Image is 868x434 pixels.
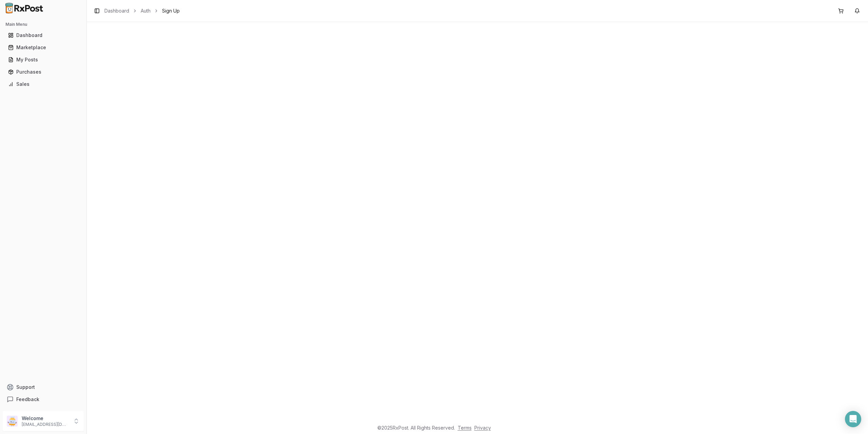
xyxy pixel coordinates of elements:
span: Sign Up [162,7,180,14]
a: Terms [458,425,472,431]
div: Purchases [8,69,78,75]
a: My Posts [5,54,81,66]
button: Sales [3,79,84,90]
a: Marketplace [5,41,81,54]
span: Feedback [16,396,39,403]
img: User avatar [7,416,18,427]
img: RxPost Logo [3,3,46,14]
button: Dashboard [3,30,84,41]
button: Support [3,381,84,393]
p: [EMAIL_ADDRESS][DOMAIN_NAME] [22,422,69,427]
button: My Posts [3,54,84,65]
div: My Posts [8,56,78,63]
a: Dashboard [104,7,129,14]
div: Open Intercom Messenger [845,411,861,427]
button: Purchases [3,67,84,77]
h2: Main Menu [5,22,81,27]
div: Dashboard [8,32,78,39]
p: Welcome [22,415,69,422]
a: Privacy [474,425,491,431]
button: Marketplace [3,42,84,53]
div: Sales [8,81,78,88]
nav: breadcrumb [104,7,180,14]
div: Marketplace [8,44,78,51]
a: Sales [5,78,81,90]
a: Auth [141,7,151,14]
a: Dashboard [5,29,81,41]
a: Purchases [5,66,81,78]
button: Feedback [3,393,84,405]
